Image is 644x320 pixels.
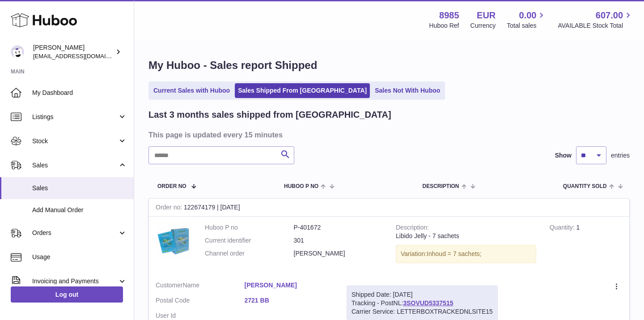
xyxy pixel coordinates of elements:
[352,307,493,316] div: Carrier Service: LETTERBOXTRACKEDNLSITE15
[427,250,482,257] span: Inhoud = 7 sachets;
[550,224,576,233] strong: Quantity
[543,217,629,274] td: 1
[205,249,294,258] dt: Channel order
[284,183,318,189] span: Huboo P no
[156,223,191,259] img: 301_1.jpg
[245,296,334,305] a: 2721 BB
[396,224,429,233] strong: Description
[558,21,633,30] span: AVAILABLE Stock Total
[150,83,233,98] a: Current Sales with Huboo
[205,223,294,232] dt: Huboo P no
[32,206,127,214] span: Add Manual Order
[596,9,623,21] span: 607.00
[156,281,245,292] dt: Name
[245,281,334,290] a: [PERSON_NAME]
[352,290,493,299] div: Shipped Date: [DATE]
[32,253,127,261] span: Usage
[507,9,547,30] a: 0.00 Total sales
[32,277,118,286] span: Invoicing and Payments
[396,245,536,263] div: Variation:
[11,286,123,303] a: Log out
[157,183,186,189] span: Order No
[563,183,607,189] span: Quantity Sold
[235,83,370,98] a: Sales Shipped From [GEOGRAPHIC_DATA]
[11,45,24,59] img: info@dehaanlifestyle.nl
[149,199,629,217] div: 122674179 | [DATE]
[32,229,118,237] span: Orders
[32,137,118,145] span: Stock
[470,21,496,30] div: Currency
[148,58,630,73] h1: My Huboo - Sales report Shipped
[32,89,127,97] span: My Dashboard
[439,9,459,21] strong: 8985
[422,183,459,189] span: Description
[33,52,131,60] span: [EMAIL_ADDRESS][DOMAIN_NAME]
[32,184,127,192] span: Sales
[294,249,383,258] dd: [PERSON_NAME]
[555,151,572,160] label: Show
[156,296,245,307] dt: Postal Code
[372,83,443,98] a: Sales Not With Huboo
[33,43,114,60] div: [PERSON_NAME]
[148,130,627,140] h3: This page is updated every 15 minutes
[205,236,294,245] dt: Current identifier
[396,232,536,240] div: Libido Jelly - 7 sachets
[403,299,453,307] a: 3SOVUD5337515
[477,9,496,21] strong: EUR
[148,109,391,121] h2: Last 3 months sales shipped from [GEOGRAPHIC_DATA]
[429,21,459,30] div: Huboo Ref
[156,311,245,320] dt: User Id
[558,9,633,30] a: 607.00 AVAILABLE Stock Total
[156,204,184,213] strong: Order no
[156,282,183,289] span: Customer
[507,21,547,30] span: Total sales
[611,151,630,160] span: entries
[519,9,537,21] span: 0.00
[294,223,383,232] dd: P-401672
[294,236,383,245] dd: 301
[32,113,118,121] span: Listings
[32,161,118,170] span: Sales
